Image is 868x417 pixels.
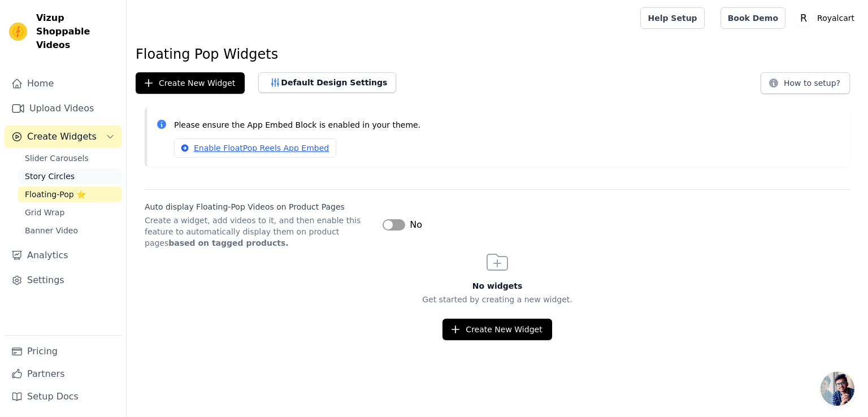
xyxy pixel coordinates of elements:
span: Vizup Shoppable Videos [36,11,117,52]
a: How to setup? [761,80,850,91]
span: Story Circles [25,171,75,182]
span: No [410,218,422,232]
label: Auto display Floating-Pop Videos on Product Pages [145,201,374,212]
a: Enable FloatPop Reels App Embed [174,138,336,158]
p: Get started by creating a new widget. [127,294,868,305]
span: Slider Carousels [25,153,89,164]
a: Slider Carousels [18,150,121,166]
p: Create a widget, add videos to it, and then enable this feature to automatically display them on ... [145,215,374,249]
a: Book Demo [721,7,785,29]
span: Floating-Pop ⭐ [25,189,86,200]
a: Grid Wrap [18,205,121,220]
a: Pricing [5,340,121,363]
button: No [383,218,422,232]
a: Setup Docs [5,385,121,408]
a: Help Setup [640,7,704,29]
strong: based on tagged products. [168,238,288,247]
button: Create Widgets [5,125,121,148]
a: Open chat [821,372,854,406]
a: Upload Videos [5,97,121,120]
a: Story Circles [18,168,121,184]
a: Home [5,72,121,95]
button: Default Design Settings [258,72,396,93]
span: Grid Wrap [25,207,64,218]
a: Floating-Pop ⭐ [18,186,121,202]
text: R [800,12,807,24]
button: Create New Widget [136,72,245,94]
a: Analytics [5,244,121,267]
button: R Royalcart [795,8,859,28]
p: Please ensure the App Embed Block is enabled in your theme. [174,119,841,132]
button: Create New Widget [442,319,552,340]
p: Royalcart [813,8,859,28]
span: Banner Video [25,225,78,236]
a: Partners [5,363,121,385]
h1: Floating Pop Widgets [136,45,859,63]
span: Create Widgets [27,130,97,144]
button: How to setup? [761,72,850,94]
a: Banner Video [18,223,121,238]
h3: No widgets [127,280,868,292]
a: Settings [5,269,121,292]
img: Vizup [9,23,27,41]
